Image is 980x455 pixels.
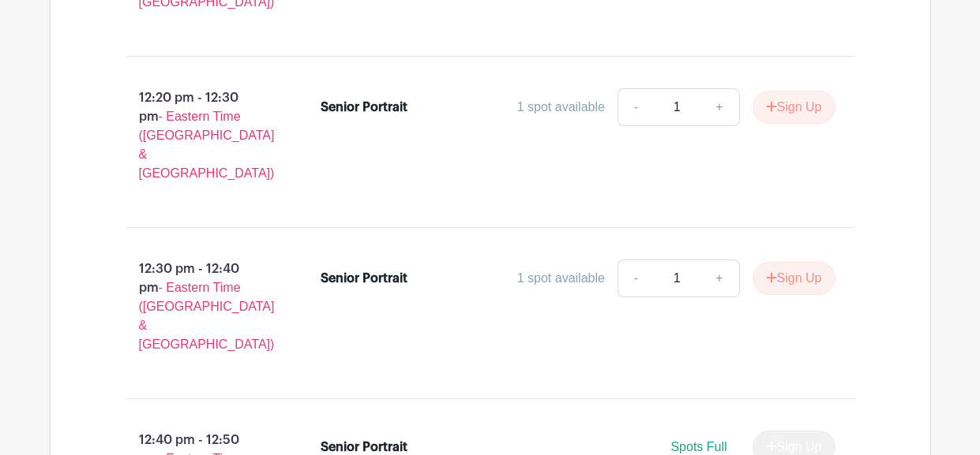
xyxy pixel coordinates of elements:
div: 1 spot available [517,98,605,117]
button: Sign Up [753,91,835,124]
button: Sign Up [753,262,835,295]
div: Senior Portrait [321,98,407,117]
span: Spots Full [670,440,727,453]
div: Senior Portrait [321,269,407,288]
a: - [618,88,654,126]
a: + [700,259,739,297]
p: 12:20 pm - 12:30 pm [101,82,296,189]
span: - Eastern Time ([GEOGRAPHIC_DATA] & [GEOGRAPHIC_DATA]) [139,110,275,180]
a: + [700,88,739,126]
p: 12:30 pm - 12:40 pm [101,253,296,360]
a: - [618,259,654,297]
div: 1 spot available [517,269,605,288]
span: - Eastern Time ([GEOGRAPHIC_DATA] & [GEOGRAPHIC_DATA]) [139,281,275,351]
